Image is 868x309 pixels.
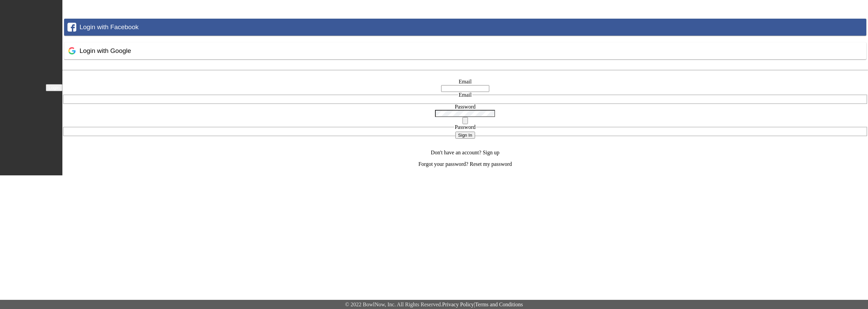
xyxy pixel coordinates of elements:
[455,132,475,139] button: Sign In
[79,23,138,31] span: Login with Facebook
[64,42,866,59] button: Login with Google
[470,161,512,167] a: Reset my password
[442,302,474,307] a: Privacy Policy
[64,19,866,36] button: Login with Facebook
[455,104,475,110] label: Password
[475,302,523,307] a: Terms and Conditions
[345,302,442,307] span: © 2022 BowlNow, Inc. All Rights Reserved.
[459,79,472,84] label: Email
[459,92,472,98] span: Email
[3,84,41,91] img: logo
[462,117,468,124] button: toggle password visibility
[46,84,62,91] button: Login
[62,161,868,167] p: Forgot your password?
[62,150,868,156] p: Don't have an account?
[79,47,131,54] span: Login with Google
[455,124,475,130] span: Password
[483,150,499,155] a: Sign up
